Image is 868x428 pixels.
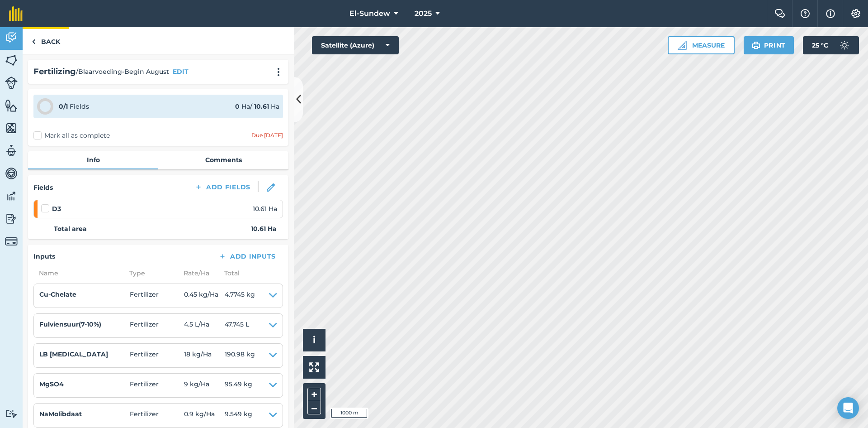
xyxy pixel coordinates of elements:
[33,268,124,278] span: Name
[251,224,277,234] strong: 10.61 Ha
[32,36,36,47] img: svg+xml;base64,PHN2ZyB4bWxucz0iaHR0cDovL3d3dy53My5vcmcvMjAwMC9zdmciIHdpZHRoPSI5IiBoZWlnaHQ9IjI0Ii...
[39,319,130,329] h4: Fulviensuur(7-10%)
[835,36,854,54] img: svg+xml;base64,PD94bWwgdmVyc2lvbj0iMS4wIiBlbmNvZGluZz0idXRmLTgiPz4KPCEtLSBHZW5lcmF0b3I6IEFkb2JlIE...
[800,9,811,18] img: A question mark icon
[235,101,279,111] div: Ha / Ha
[253,204,277,214] span: 10.61 Ha
[184,379,225,392] span: 9 kg / Ha
[130,409,184,422] span: Fertilizer
[254,102,269,111] strong: 10.61
[39,349,130,359] h4: LB [MEDICAL_DATA]
[39,289,130,299] h4: Cu-Chelate
[5,235,18,248] img: svg+xml;base64,PD94bWwgdmVyc2lvbj0iMS4wIiBlbmNvZGluZz0idXRmLTgiPz4KPCEtLSBHZW5lcmF0b3I6IEFkb2JlIE...
[184,349,225,362] span: 18 kg / Ha
[225,349,255,362] span: 190.98 kg
[5,189,18,203] img: svg+xml;base64,PD94bWwgdmVyc2lvbj0iMS4wIiBlbmNvZGluZz0idXRmLTgiPz4KPCEtLSBHZW5lcmF0b3I6IEFkb2JlIE...
[33,183,53,192] h4: Fields
[5,144,18,158] img: svg+xml;base64,PD94bWwgdmVyc2lvbj0iMS4wIiBlbmNvZGluZz0idXRmLTgiPz4KPCEtLSBHZW5lcmF0b3I6IEFkb2JlIE...
[130,349,184,362] span: Fertilizer
[184,409,225,422] span: 0.9 kg / Ha
[39,409,277,422] summary: NaMolibdaatFertilizer0.9 kg/Ha9.549 kg
[837,397,859,419] div: Open Intercom Messenger
[812,36,828,54] span: 25 ° C
[826,8,835,19] img: svg+xml;base64,PHN2ZyB4bWxucz0iaHR0cDovL3d3dy53My5vcmcvMjAwMC9zdmciIHdpZHRoPSIxNyIgaGVpZ2h0PSIxNy...
[187,181,258,193] button: Add Fields
[850,9,861,18] img: A cog icon
[130,319,184,332] span: Fertilizer
[312,36,399,54] button: Satellite (Azure)
[39,379,277,392] summary: MgSO4Fertilizer9 kg/Ha95.49 kg
[39,289,277,302] summary: Cu-ChelateFertilizer0.45 kg/Ha4.7745 kg
[173,67,189,77] button: EDIT
[225,379,252,392] span: 95.49 kg
[313,334,316,346] span: i
[59,102,68,111] strong: 0 / 1
[28,151,158,168] a: Info
[76,67,169,77] span: / Blaarvoeding-Begin August
[184,319,225,332] span: 4.5 L / Ha
[225,289,255,302] span: 4.7745 kg
[251,132,283,139] div: Due [DATE]
[273,67,284,77] img: svg+xml;base64,PHN2ZyB4bWxucz0iaHR0cDovL3d3dy53My5vcmcvMjAwMC9zdmciIHdpZHRoPSIyMCIgaGVpZ2h0PSIyNC...
[225,319,249,332] span: 47.745 L
[130,289,184,302] span: Fertilizer
[307,388,321,401] button: +
[39,319,277,332] summary: Fulviensuur(7-10%)Fertilizer4.5 L/Ha47.745 L
[225,409,252,422] span: 9.549 kg
[33,251,55,261] h4: Inputs
[309,362,319,372] img: Four arrows, one pointing top left, one top right, one bottom right and the last bottom left
[23,27,69,54] a: Back
[267,183,275,192] img: svg+xml;base64,PHN2ZyB3aWR0aD0iMTgiIGhlaWdodD0iMTgiIHZpZXdCb3g9IjAgMCAxOCAxOCIgZmlsbD0ibm9uZSIgeG...
[752,40,760,51] img: svg+xml;base64,PHN2ZyB4bWxucz0iaHR0cDovL3d3dy53My5vcmcvMjAwMC9zdmciIHdpZHRoPSIxOSIgaGVpZ2h0PSIyNC...
[59,101,89,111] div: Fields
[5,77,18,89] img: svg+xml;base64,PD94bWwgdmVyc2lvbj0iMS4wIiBlbmNvZGluZz0idXRmLTgiPz4KPCEtLSBHZW5lcmF0b3I6IEFkb2JlIE...
[5,99,18,112] img: svg+xml;base64,PHN2ZyB4bWxucz0iaHR0cDovL3d3dy53My5vcmcvMjAwMC9zdmciIHdpZHRoPSI1NiIgaGVpZ2h0PSI2MC...
[184,289,225,302] span: 0.45 kg / Ha
[5,53,18,67] img: svg+xml;base64,PHN2ZyB4bWxucz0iaHR0cDovL3d3dy53My5vcmcvMjAwMC9zdmciIHdpZHRoPSI1NiIgaGVpZ2h0PSI2MC...
[178,268,219,278] span: Rate/ Ha
[678,41,687,50] img: Ruler icon
[39,379,130,389] h4: MgSO4
[303,329,325,351] button: i
[5,212,18,226] img: svg+xml;base64,PD94bWwgdmVyc2lvbj0iMS4wIiBlbmNvZGluZz0idXRmLTgiPz4KPCEtLSBHZW5lcmF0b3I6IEFkb2JlIE...
[39,409,130,419] h4: NaMolibdaat
[235,102,240,111] strong: 0
[415,8,432,19] span: 2025
[5,167,18,180] img: svg+xml;base64,PD94bWwgdmVyc2lvbj0iMS4wIiBlbmNvZGluZz0idXRmLTgiPz4KPCEtLSBHZW5lcmF0b3I6IEFkb2JlIE...
[158,151,288,168] a: Comments
[54,224,87,234] strong: Total area
[5,409,18,418] img: svg+xml;base64,PD94bWwgdmVyc2lvbj0iMS4wIiBlbmNvZGluZz0idXRmLTgiPz4KPCEtLSBHZW5lcmF0b3I6IEFkb2JlIE...
[5,121,18,135] img: svg+xml;base64,PHN2ZyB4bWxucz0iaHR0cDovL3d3dy53My5vcmcvMjAwMC9zdmciIHdpZHRoPSI1NiIgaGVpZ2h0PSI2MC...
[219,268,240,278] span: Total
[349,8,390,19] span: El-Sundew
[668,36,735,54] button: Measure
[307,401,321,414] button: –
[124,268,178,278] span: Type
[52,204,61,214] strong: D3
[33,131,110,140] label: Mark all as complete
[744,36,794,54] button: Print
[130,379,184,392] span: Fertilizer
[211,250,283,263] button: Add Inputs
[803,36,859,54] button: 25 °C
[9,6,23,21] img: fieldmargin Logo
[5,31,18,44] img: svg+xml;base64,PD94bWwgdmVyc2lvbj0iMS4wIiBlbmNvZGluZz0idXRmLTgiPz4KPCEtLSBHZW5lcmF0b3I6IEFkb2JlIE...
[39,349,277,362] summary: LB [MEDICAL_DATA]Fertilizer18 kg/Ha190.98 kg
[774,9,785,18] img: Two speech bubbles overlapping with the left bubble in the forefront
[33,65,76,78] h2: Fertilizing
